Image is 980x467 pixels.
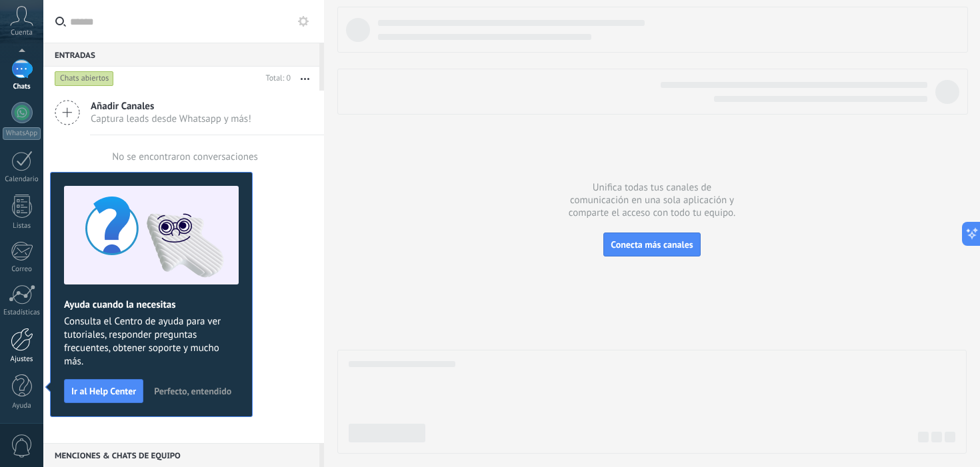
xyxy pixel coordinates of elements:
div: No se encontraron conversaciones [112,151,258,163]
button: Conecta más canales [603,233,700,256]
div: Correo [3,265,41,274]
span: Añadir Canales [91,100,251,113]
span: Perfecto, entendido [154,386,231,396]
span: Conecta más canales [611,238,693,250]
button: Más [291,67,319,91]
span: Ir al Help Center [71,386,136,396]
h2: Ayuda cuando la necesitas [64,298,239,311]
button: Perfecto, entendido [148,381,237,401]
div: Total: 0 [261,72,291,85]
div: Estadísticas [3,308,41,317]
div: Chats abiertos [55,71,114,87]
span: Captura leads desde Whatsapp y más! [91,113,251,125]
div: Calendario [3,175,41,184]
button: Ir al Help Center [64,379,143,403]
div: Menciones & Chats de equipo [43,443,319,467]
span: Consulta el Centro de ayuda para ver tutoriales, responder preguntas frecuentes, obtener soporte ... [64,315,239,368]
div: WhatsApp [3,127,41,140]
div: Entradas [43,43,319,67]
div: Listas [3,222,41,231]
div: Chats [3,83,41,91]
div: Ayuda [3,402,41,410]
span: Cuenta [11,29,33,37]
div: Ajustes [3,355,41,364]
